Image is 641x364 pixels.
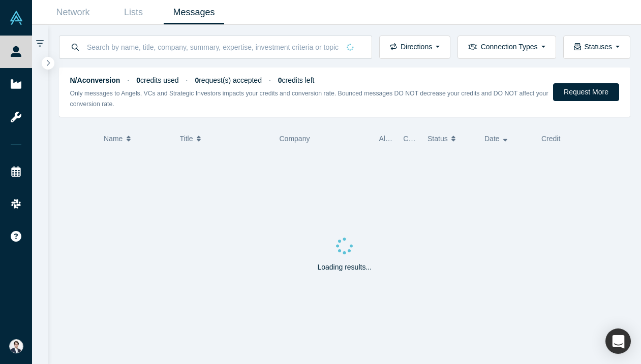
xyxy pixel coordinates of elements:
a: Messages [164,1,224,24]
a: Network [43,1,103,24]
span: Status [428,128,448,149]
span: · [127,76,129,84]
span: Name [104,128,123,149]
button: Name [104,128,169,149]
span: Company [280,135,310,143]
strong: N/A conversion [70,76,120,84]
small: Only messages to Angels, VCs and Strategic Investors impacts your credits and conversion rate. Bo... [70,90,548,108]
a: Lists [103,1,164,24]
strong: 0 [278,76,282,84]
span: Connection Type [403,135,456,143]
button: Statuses [563,36,630,59]
button: Title [180,128,269,149]
strong: 0 [195,76,199,84]
span: · [186,76,188,84]
span: credits used [136,76,178,84]
span: Alchemist Role [379,135,426,143]
button: Status [428,128,474,149]
span: Title [180,128,193,149]
p: Loading results... [317,262,372,273]
span: · [269,76,271,84]
input: Search by name, title, company, summary, expertise, investment criteria or topics of focus [86,35,340,59]
button: Date [484,128,531,149]
span: Date [484,128,500,149]
img: Alchemist Vault Logo [9,11,23,25]
span: request(s) accepted [195,76,262,84]
button: Connection Types [457,36,556,59]
span: credits left [278,76,315,84]
button: Directions [379,36,450,59]
span: Credit [541,135,560,143]
button: Request More [553,83,619,101]
strong: 0 [136,76,140,84]
img: Eisuke Shimizu's Account [9,339,23,353]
